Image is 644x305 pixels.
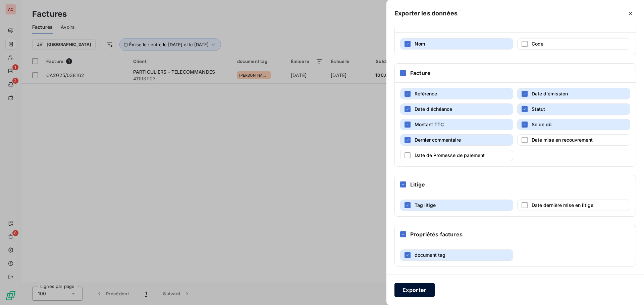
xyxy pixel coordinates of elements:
[517,38,630,50] button: Code
[532,122,551,127] span: Solde dû
[415,91,437,96] span: Référence
[400,38,513,50] button: Nom
[400,134,513,146] button: Dernier commentaire
[621,282,637,298] iframe: Intercom live chat
[415,41,425,47] span: Nom
[517,103,630,115] button: Statut
[394,9,458,18] h5: Exporter les données
[410,230,463,238] h6: Propriétés factures
[400,88,513,99] button: Référence
[532,202,593,208] span: Date dernière mise en litige
[517,88,630,99] button: Date d'émission
[532,91,568,96] span: Date d'émission
[400,119,513,130] button: Montant TTC
[415,252,445,258] span: document tag
[400,249,513,261] button: document tag
[415,137,461,143] span: Dernier commentaire
[532,137,593,143] span: Date mise en recouvrement
[517,200,630,211] button: Date dernière mise en litige
[394,283,435,297] button: Exporter
[400,150,513,161] button: Date de Promesse de paiement
[415,122,444,127] span: Montant TTC
[415,152,485,158] span: Date de Promesse de paiement
[400,103,513,115] button: Date d'échéance
[410,69,431,77] h6: Facture
[415,106,452,112] span: Date d'échéance
[517,119,630,130] button: Solde dû
[532,41,543,47] span: Code
[410,180,425,188] h6: Litige
[400,200,513,211] button: Tag litige
[517,134,630,146] button: Date mise en recouvrement
[532,106,545,112] span: Statut
[415,202,436,208] span: Tag litige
